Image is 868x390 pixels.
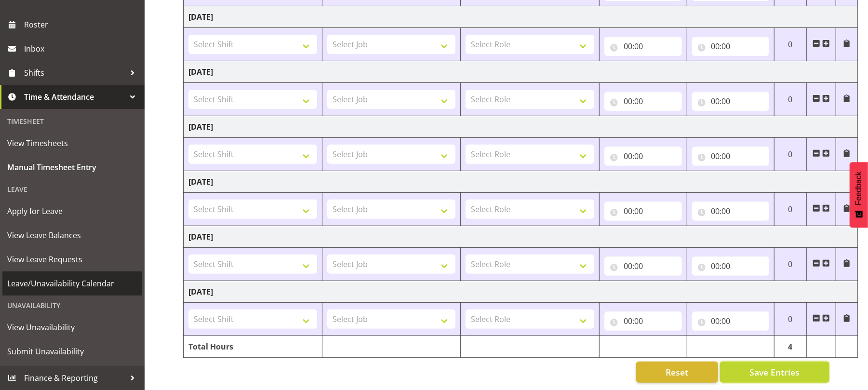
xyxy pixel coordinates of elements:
span: View Leave Balances [7,228,137,242]
td: 0 [775,193,807,226]
span: View Leave Requests [7,252,137,267]
input: Click to select... [604,147,682,166]
span: Inbox [24,41,140,56]
a: View Timesheets [2,131,142,155]
td: [DATE] [184,281,858,303]
input: Click to select... [692,92,770,111]
td: [DATE] [184,226,858,248]
input: Click to select... [604,92,682,111]
a: Submit Unavailability [2,339,142,363]
span: View Unavailability [7,320,137,335]
td: [DATE] [184,171,858,193]
input: Click to select... [604,202,682,221]
td: [DATE] [184,6,858,28]
input: Click to select... [604,311,682,331]
span: View Timesheets [7,136,137,150]
span: Leave/Unavailability Calendar [7,276,137,291]
input: Click to select... [692,37,770,56]
td: Total Hours [184,336,322,358]
span: Roster [24,17,140,32]
span: Manual Timesheet Entry [7,160,137,175]
td: 0 [775,138,807,171]
span: Feedback [855,172,863,205]
td: [DATE] [184,116,858,138]
div: Timesheet [2,111,142,131]
a: View Unavailability [2,315,142,339]
td: 0 [775,248,807,281]
input: Click to select... [604,37,682,56]
input: Click to select... [692,311,770,331]
span: Apply for Leave [7,204,137,218]
input: Click to select... [692,147,770,166]
a: View Leave Requests [2,247,142,271]
td: [DATE] [184,61,858,83]
span: Submit Unavailability [7,344,137,359]
a: Apply for Leave [2,199,142,223]
span: Shifts [24,66,125,80]
span: Save Entries [749,366,800,378]
a: Manual Timesheet Entry [2,155,142,179]
input: Click to select... [604,256,682,276]
a: View Leave Balances [2,223,142,247]
input: Click to select... [692,256,770,276]
button: Reset [636,362,718,383]
span: Time & Attendance [24,90,125,104]
input: Click to select... [692,202,770,221]
td: 4 [775,336,807,358]
button: Feedback - Show survey [850,162,868,228]
td: 0 [775,303,807,336]
div: Leave [2,179,142,199]
div: Unavailability [2,296,142,315]
td: 0 [775,28,807,61]
a: Leave/Unavailability Calendar [2,271,142,296]
span: Reset [666,366,688,378]
td: 0 [775,83,807,116]
span: Finance & Reporting [24,371,125,385]
button: Save Entries [720,362,829,383]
